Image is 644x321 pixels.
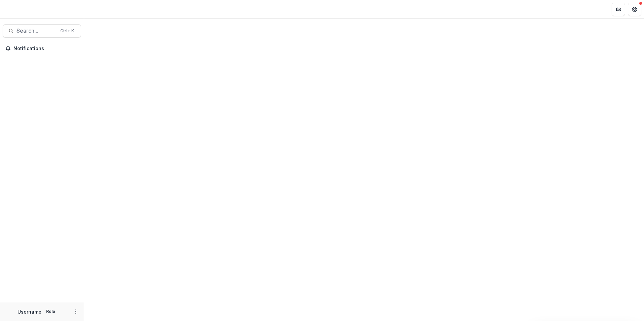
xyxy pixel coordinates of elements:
nav: breadcrumb [87,4,116,14]
p: Username [18,308,41,315]
button: Partners [612,3,625,16]
span: Notifications [13,46,78,51]
span: Search... [17,28,56,34]
p: Role [44,309,57,315]
button: Get Help [628,3,641,16]
div: Ctrl + K [59,27,75,35]
button: Search... [3,24,81,38]
button: Notifications [3,43,81,54]
button: More [72,308,80,316]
